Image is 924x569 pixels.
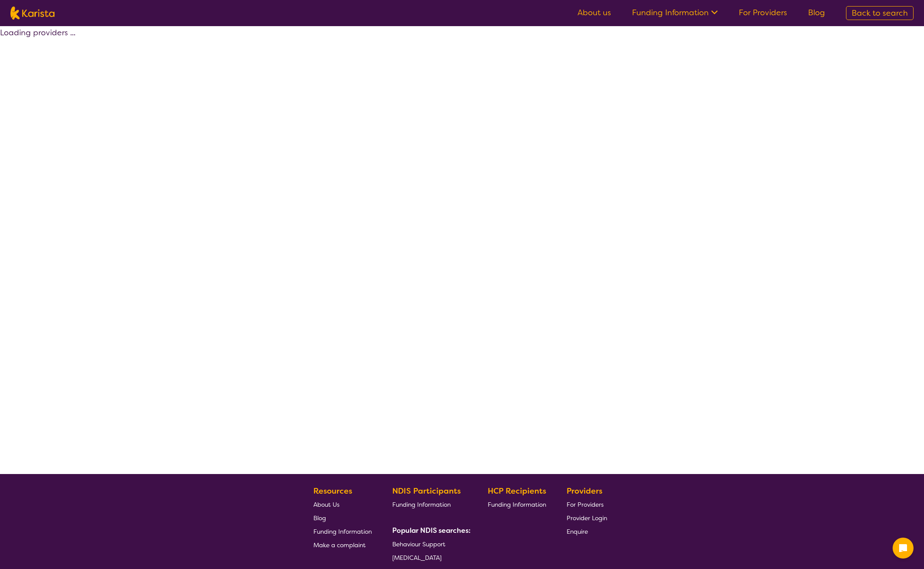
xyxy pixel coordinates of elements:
b: Resources [313,486,352,496]
a: Funding Information [488,498,546,511]
a: About Us [313,498,372,511]
b: NDIS Participants [392,486,461,496]
a: Behaviour Support [392,537,467,551]
span: For Providers [567,501,604,508]
span: Provider Login [567,514,607,522]
span: Funding Information [313,528,372,535]
a: Funding Information [313,525,372,538]
a: Blog [313,511,372,525]
span: Back to search [852,8,908,18]
b: Popular NDIS searches: [392,526,471,535]
a: [MEDICAL_DATA] [392,551,467,564]
a: Make a complaint [313,538,372,552]
a: For Providers [739,7,787,18]
span: About Us [313,501,340,508]
a: Funding Information [632,7,718,18]
img: Karista logo [10,7,54,20]
span: Make a complaint [313,541,366,549]
a: Funding Information [392,498,467,511]
a: Provider Login [567,511,607,525]
span: Blog [313,514,326,522]
a: About us [577,7,611,18]
a: Blog [808,7,825,18]
span: Funding Information [392,501,451,508]
a: Enquire [567,525,607,538]
span: Enquire [567,528,588,535]
b: Providers [567,486,602,496]
b: HCP Recipients [488,486,546,496]
span: Funding Information [488,501,546,508]
span: Behaviour Support [392,540,445,548]
a: Back to search [846,6,914,20]
a: For Providers [567,498,607,511]
span: [MEDICAL_DATA] [392,554,442,562]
